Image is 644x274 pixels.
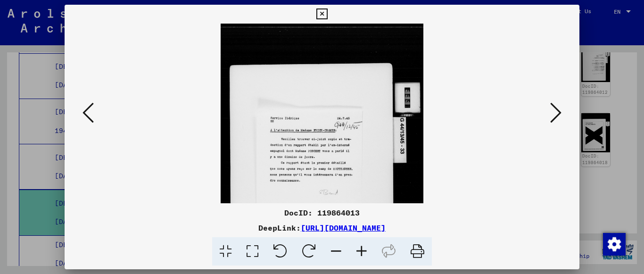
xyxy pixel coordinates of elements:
[65,207,580,218] div: DocID: 119864013
[301,223,386,232] a: [URL][DOMAIN_NAME]
[603,232,625,255] div: Change consent
[603,233,626,256] img: Change consent
[65,222,580,233] div: DeepLink:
